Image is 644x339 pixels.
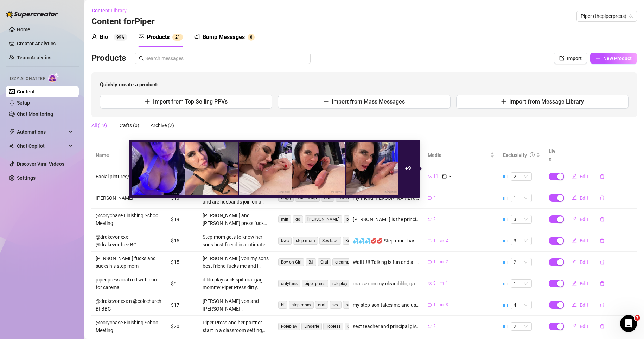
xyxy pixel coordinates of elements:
span: Boy on Girl [343,237,369,245]
span: user [91,34,97,40]
img: Chat Copilot [9,144,14,148]
span: delete [600,303,605,307]
span: Chat Copilot [17,140,67,152]
span: edit [572,259,577,264]
div: my step-son takes me and uses my pussie so good they had me cum all over. Then i taught them to b... [353,301,420,309]
span: 2 [446,237,448,244]
span: Edit [580,302,588,308]
div: Drafts (0) [118,121,139,129]
span: New Product [603,55,632,61]
button: Import from Message Library [456,95,629,109]
span: video-camera [428,324,432,328]
span: delete [600,238,605,243]
sup: 8 [248,34,255,41]
img: logo-BBDzfeDw.svg [6,11,58,18]
span: delete [600,217,605,222]
span: edit [572,217,577,221]
span: 3 [433,280,436,287]
h3: Content for Piper [91,16,155,27]
span: gif [440,260,444,264]
span: roleplay [330,280,350,287]
img: media [292,142,345,195]
td: $9 [167,273,198,294]
button: Edit [566,235,594,246]
td: $15 [167,252,198,273]
div: Step-mom gets to know her sons best friend in a intimate way. wow does he ever impress [PERSON_NA... [203,233,269,248]
div: [PERSON_NAME] von and [PERSON_NAME] [DEMOGRAPHIC_DATA] wreck step-mom crazy wild, i get them to s... [203,297,269,313]
span: Topless [323,323,343,330]
span: Edit [580,174,588,179]
span: 3 [446,301,448,308]
span: video-camera [440,281,444,286]
div: Piper Press and her partner start in a classroom setting, dressed in a sexy teacher role-play wit... [203,319,269,334]
span: Edit [580,259,588,265]
strong: + 9 [405,165,411,172]
button: Edit [566,321,594,332]
span: [PERSON_NAME] [305,215,342,223]
div: dildo play suck spit oral gag mommy Piper Press dirty talking tease and play w normal talk as wel... [203,276,269,291]
a: Discover Viral Videos [17,161,64,167]
div: Products [147,33,170,41]
span: 1 [178,35,180,40]
button: delete [594,278,610,289]
span: 3 [514,237,529,245]
strong: Quickly create a product: [100,81,158,88]
span: 1 [433,259,436,265]
span: 2 [433,216,436,222]
th: Live [544,145,562,166]
td: piper press oral red with cum for carema [91,273,167,294]
span: delete [600,281,605,286]
span: Piper (thepiperpress) [581,11,633,21]
button: delete [594,192,610,204]
span: 2 [514,258,529,266]
span: Roleplay [278,323,300,330]
span: edit [572,281,577,286]
th: Name [91,145,167,166]
button: Import from Top Selling PPVs [100,95,272,109]
span: milf [278,215,291,223]
span: Sex tape [319,237,341,245]
span: piper press [302,280,328,287]
span: Import from Mass Messages [332,98,405,105]
span: Edit [580,238,588,244]
span: Import [567,55,582,61]
a: Creator Analytics [17,38,73,49]
button: Edit [566,171,594,182]
span: delete [600,260,605,265]
img: media [239,142,292,195]
span: import [559,56,564,61]
span: bi [278,301,287,309]
button: Edit [566,192,594,204]
span: team [629,14,633,18]
td: @corychase Finishing School Meeting [91,209,167,230]
span: 3 [449,173,452,180]
button: Content Library [91,5,132,16]
span: Oral [318,258,331,266]
span: bwc [278,237,292,245]
a: Content [17,89,35,94]
iframe: Intercom live chat [620,315,637,332]
button: delete [594,321,610,332]
button: Edit [566,278,594,289]
td: $17 [167,294,198,316]
td: [PERSON_NAME] [91,187,167,209]
button: New Product [590,53,637,64]
span: Boy on Girl [278,258,304,266]
div: sext teacher and principal give instructions for [PERSON_NAME] to cum. 10 mis video we touch are ... [353,323,420,330]
div: Bump Messages [203,33,245,41]
span: step-mom [289,301,314,309]
h3: Products [91,53,126,64]
a: Chat Monitoring [17,111,53,117]
div: 💦💦💦💋💋 Step-mom has her way with her sons bff and he rocks my pussie, i ended up fucking him so go... [353,237,420,245]
button: Edit [566,299,594,311]
span: creampie [332,258,356,266]
span: plus [595,56,600,61]
div: Archive (2) [151,121,174,129]
td: @drakevonxxx @drakevonfree BG [91,230,167,252]
a: Setup [17,100,30,106]
div: [PERSON_NAME] von my sons best friend fucks me and i teach him a lesson. he is so cute and hot i ... [203,254,269,270]
span: sex [330,301,342,309]
span: Import from Top Selling PPVs [153,98,228,105]
span: 2 [175,35,178,40]
div: All (19) [91,121,107,129]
